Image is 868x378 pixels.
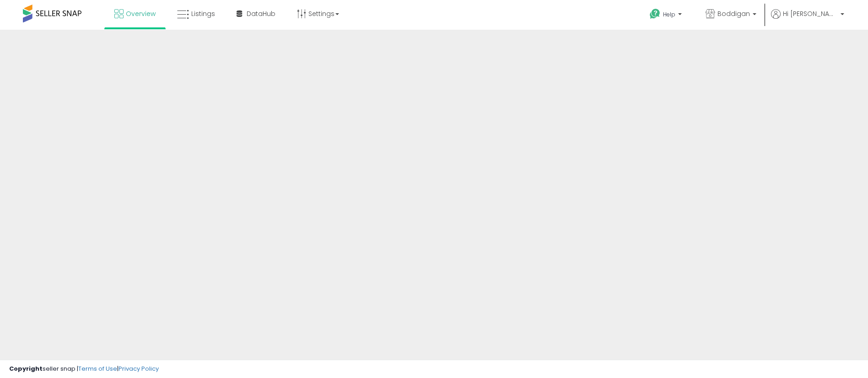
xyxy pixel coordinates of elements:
[78,364,117,373] a: Terms of Use
[191,9,215,18] span: Listings
[663,11,675,18] span: Help
[126,9,156,18] span: Overview
[717,9,750,18] span: Boddigan
[642,1,691,30] a: Help
[771,9,844,30] a: Hi [PERSON_NAME]
[247,9,275,18] span: DataHub
[119,364,159,373] a: Privacy Policy
[783,9,838,18] span: Hi [PERSON_NAME]
[9,365,159,373] div: seller snap | |
[649,8,661,20] i: Get Help
[9,364,43,373] strong: Copyright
